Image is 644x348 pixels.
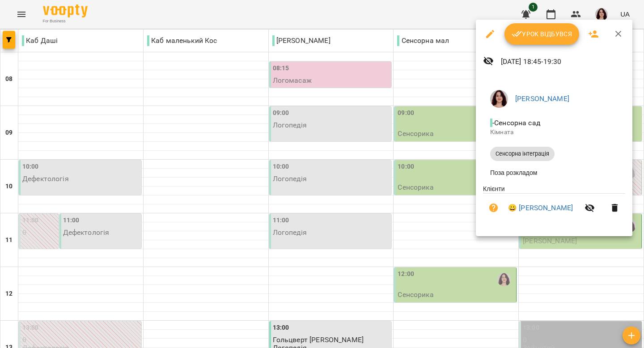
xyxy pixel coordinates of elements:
[512,29,572,39] span: Урок відбувся
[490,119,542,127] span: - Сенсорна сад
[483,165,625,181] li: Поза розкладом
[490,90,508,108] img: 170a41ecacc6101aff12a142c38b6f34.jpeg
[508,203,573,213] a: 😀 [PERSON_NAME]
[515,94,569,103] a: [PERSON_NAME]
[490,128,618,137] p: Кімната
[490,150,555,158] span: Сенсорна інтеграція
[483,184,625,226] ul: Клієнти
[504,23,580,45] button: Урок відбувся
[501,56,626,67] p: [DATE] 18:45 - 19:30
[483,197,504,219] button: Візит ще не сплачено. Додати оплату?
